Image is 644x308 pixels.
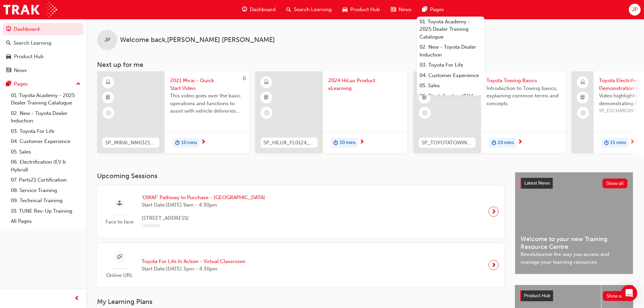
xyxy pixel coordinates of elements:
a: 02. New - Toyota Dealer Induction [417,42,484,60]
span: car-icon [6,54,11,60]
span: next-icon [518,139,523,145]
span: Face to face [102,218,136,226]
span: duration-icon [175,139,180,147]
a: SP_HILUX_FL0124_EL2024 HiLux Product eLearningduration-icon30 mins [255,71,407,153]
span: Introduction to Towing basics, explaining common terms and concepts. [486,85,560,108]
span: next-icon [201,139,206,145]
span: 20 mins [498,139,514,147]
span: 'OWAF' Pathway to Purchase - [GEOGRAPHIC_DATA] [142,194,265,202]
span: Revolutionise the way you access and manage your learning resources. [521,251,627,266]
a: SP_TOYOTATOWING_0424Toyota Towing BasicsIntroduction to Towing basics, explaining common terms an... [413,71,566,153]
span: learningRecordVerb_NONE-icon [580,110,586,116]
span: Dashboard [250,6,276,14]
div: Pages [14,80,28,88]
span: learningResourceType_ELEARNING-icon [264,78,269,87]
span: next-icon [359,139,364,145]
a: 09. Technical Training [8,195,84,206]
span: next-icon [491,207,496,216]
h3: Next up for me [86,61,644,69]
span: News [399,6,411,14]
span: 2021 Mirai - Quick Start Video [170,77,244,92]
span: JP [632,6,638,14]
button: Show all [603,291,628,301]
span: SP_HILUX_FL0124_EL [263,139,315,147]
span: SP_TOYOTATOWING_0424 [422,139,473,147]
a: Latest NewsShow all [521,178,627,189]
span: laptop-icon [580,78,585,87]
a: Dashboard [3,23,84,35]
a: Latest NewsShow allWelcome to your new Training Resource CentreRevolutionise the way you access a... [515,172,633,274]
span: duration-icon [492,139,496,147]
a: All Pages [8,216,84,227]
span: car-icon [342,5,348,14]
span: This video goes over the basic operations and functions to assist with vehicle deliveries and han... [170,92,244,115]
a: 07. Parts21 Certification [8,175,84,185]
span: 2024 HiLux Product eLearning [328,77,402,92]
span: Pages [430,6,444,14]
span: Welcome to your new Training Resource Centre [521,235,627,251]
button: Pages [3,78,84,90]
a: guage-iconDashboard [237,3,281,17]
a: 01. Toyota Academy - 2025 Dealer Training Catalogue [8,90,84,108]
span: JP [104,36,110,44]
span: 10 mins [181,139,197,147]
span: booktick-icon [264,93,269,102]
a: search-iconSearch Learning [281,3,337,17]
span: learningResourceType_ELEARNING-icon [106,78,111,87]
a: 08. Service Training [8,185,84,196]
span: sessionType_ONLINE_URL-icon [117,253,122,261]
span: news-icon [6,68,11,74]
a: Product Hub [3,50,84,63]
a: car-iconProduct Hub [337,3,385,17]
span: Latest News [524,180,550,186]
span: Toyota For Life In Action - Virtual Classroom [142,258,245,265]
span: news-icon [391,5,396,14]
div: Search Learning [14,39,51,47]
span: SP_MIRAI_NM0321_VID [105,139,157,147]
span: 30 mins [339,139,356,147]
span: 0 [243,75,246,81]
img: Trak [3,2,57,17]
span: duration-icon [333,139,338,147]
span: search-icon [286,5,291,14]
a: Search Learning [3,37,84,49]
span: next-icon [491,260,496,270]
span: pages-icon [422,5,427,14]
button: Show all [602,179,628,188]
span: Online URL [102,271,136,279]
span: learningRecordVerb_NONE-icon [105,110,112,116]
a: 01. Toyota Academy - 2025 Dealer Training Catalogue [417,17,484,42]
span: search-icon [6,40,11,46]
span: pages-icon [6,81,11,87]
span: learningRecordVerb_NONE-icon [422,110,428,116]
span: 15 mins [610,139,626,147]
span: [STREET_ADDRESS] [142,214,265,222]
a: 04. Customer Experience [417,70,484,81]
a: 06. Electrification (EV & Hybrid) [8,157,84,175]
a: 0SP_MIRAI_NM0321_VID2021 Mirai - Quick Start VideoThis video goes over the basic operations and f... [97,71,249,153]
a: News [3,64,84,77]
span: Location [142,222,265,230]
span: Product Hub [524,293,550,299]
div: Product Hub [14,53,44,61]
a: news-iconNews [385,3,417,17]
span: guage-icon [242,5,247,14]
span: sessionType_FACE_TO_FACE-icon [117,199,122,208]
span: Welcome back , [PERSON_NAME] [PERSON_NAME] [120,36,275,44]
div: Open Intercom Messenger [621,285,637,301]
a: Product HubShow all [520,290,628,301]
a: 05. Sales [8,147,84,157]
span: prev-icon [74,294,79,303]
a: 06. Electrification (EV & Hybrid) [417,91,484,109]
a: 03. Toyota For Life [417,60,484,70]
span: next-icon [630,139,635,145]
a: 04. Customer Experience [8,136,84,147]
a: 05. Sales [417,80,484,91]
a: Face to face'OWAF' Pathway to Purchase - [GEOGRAPHIC_DATA]Start Date:[DATE] 9am - 4:30pm[STREET_A... [102,191,499,232]
span: Start Date: [DATE] 9am - 4:30pm [142,201,265,209]
button: DashboardSearch LearningProduct HubNews [3,22,84,78]
a: Online URLToyota For Life In Action - Virtual ClassroomStart Date:[DATE] 3pm - 4:30pm [102,248,499,282]
span: learningRecordVerb_NONE-icon [264,110,270,116]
